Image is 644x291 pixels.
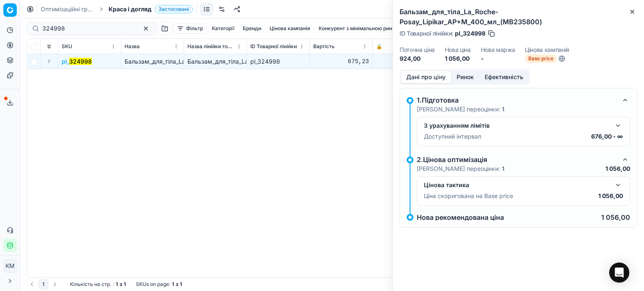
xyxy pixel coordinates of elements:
dt: Цінова кампанія [525,47,569,53]
dd: 1 056,00 [445,54,471,63]
p: Ціна скоригована на Base price [424,192,513,200]
dd: - [481,54,515,63]
div: Бальзам_для_тіла_La_Roche-Posay_Lipikar_AP+M_400_мл_(MB235800) [187,57,243,66]
button: Бренди [239,23,265,33]
p: 676,00 - ∞ [591,132,623,141]
mark: 324998 [69,58,92,65]
div: Цінова тактика [424,181,610,189]
button: КM [3,259,17,273]
span: 🔒 [376,43,382,50]
strong: 1 [180,281,182,288]
div: 675,23 [313,57,369,66]
p: 1 056,00 [598,192,623,200]
span: Вартість [313,43,335,50]
dt: Нова ціна [445,47,471,53]
p: [PERSON_NAME] переоцінки: [417,165,504,173]
span: Назва [125,43,140,50]
div: : [70,281,126,288]
div: 2.Цінова оптимізація [417,155,617,165]
span: pl_324998 [455,29,486,38]
button: Ринок [451,71,479,83]
strong: з [176,281,178,288]
button: Go to previous page [27,279,37,289]
p: 1 056,00 [601,214,630,221]
span: Бальзам_для_тіла_La_Roche-Posay_Lipikar_AP+M_400_мл_(MB235800) [125,58,326,65]
button: Expand all [44,41,54,52]
button: Цінова кампанія [266,23,314,33]
div: З урахуванням лімітів [424,121,610,130]
span: ID Товарної лінійки [250,43,297,50]
span: ID Товарної лінійки : [400,31,453,36]
strong: 1 [124,281,126,288]
a: Оптимізаційні групи [41,5,94,13]
p: [PERSON_NAME] переоцінки: [417,105,504,113]
div: Open Intercom Messenger [609,263,629,283]
span: Base price [525,54,557,63]
dt: Нова маржа [481,47,515,53]
button: Go to next page [50,279,60,289]
button: Дані про ціну [401,71,451,83]
dd: 924,00 [400,54,435,63]
dt: Поточна ціна [400,47,435,53]
span: SKU [62,43,72,50]
div: 1.Підготовка [417,95,617,105]
nav: breadcrumb [41,5,193,13]
strong: 1 [116,281,118,288]
span: Краса і догляд [109,5,151,13]
p: Доступний інтервал [424,132,481,141]
strong: 1 [172,281,174,288]
span: КM [4,260,16,272]
button: Фільтр [173,23,207,33]
p: Нова рекомендована ціна [417,214,504,221]
input: Пошук по SKU або назві [42,24,134,33]
p: 1 056,00 [605,165,630,173]
span: SKUs on page : [136,281,170,288]
strong: з [119,281,122,288]
strong: 1 [502,106,504,113]
span: Назва лінійки товарів [187,43,235,50]
button: Expand [44,56,54,66]
div: pl_324998 [250,57,306,66]
strong: 1 [502,165,504,172]
span: pl_ [62,57,92,66]
button: Ефективність [479,71,529,83]
h2: Бальзам_для_тіла_La_Roche-Posay_Lipikar_AP+M_400_мл_(MB235800) [400,7,637,27]
span: Краса і доглядЗастосовані [109,5,193,13]
span: Застосовані [155,5,193,13]
button: pl_324998 [62,57,92,66]
span: Кількість на стр. [70,281,111,288]
button: Конкурент з мінімальною ринковою ціною [315,23,427,33]
button: Категорії [208,23,238,33]
button: 1 [39,279,48,289]
nav: pagination [27,279,60,289]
